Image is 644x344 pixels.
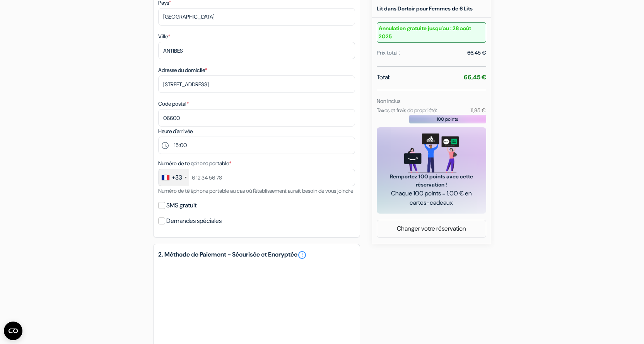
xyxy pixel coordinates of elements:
[437,116,458,123] span: 100 points
[172,173,182,182] div: +33
[470,107,486,114] small: 11,85 €
[158,33,170,41] label: Ville
[377,98,400,104] small: Non inclus
[158,100,189,108] label: Code postal
[158,159,231,168] label: Numéro de telephone portable
[377,22,486,43] small: Annulation gratuite jusqu'au : 28 août 2025
[297,250,307,260] a: error_outline
[158,127,193,135] label: Heure d'arrivée
[166,216,222,226] label: Demandes spéciales
[377,221,486,236] a: Changer votre réservation
[404,133,459,173] img: gift_card_hero_new.png
[467,49,486,57] div: 66,45 €
[158,169,355,186] input: 6 12 34 56 78
[386,189,477,207] span: Chaque 100 points = 1,00 € en cartes-cadeaux
[377,107,437,114] small: Taxes et frais de propriété:
[377,49,400,57] div: Prix total :
[386,173,477,189] span: Remportez 100 points avec cette réservation !
[377,5,473,12] b: Lit dans Dortoir pour Femmes de 6 Lits
[158,187,353,194] small: Numéro de téléphone portable au cas où l'établissement aurait besoin de vous joindre
[166,200,196,211] label: SMS gratuit
[377,73,390,82] span: Total:
[4,322,22,340] button: Ouvrir le widget CMP
[464,73,486,81] strong: 66,45 €
[158,66,207,74] label: Adresse du domicile
[159,169,189,186] div: France: +33
[158,250,355,260] h5: 2. Méthode de Paiement - Sécurisée et Encryptée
